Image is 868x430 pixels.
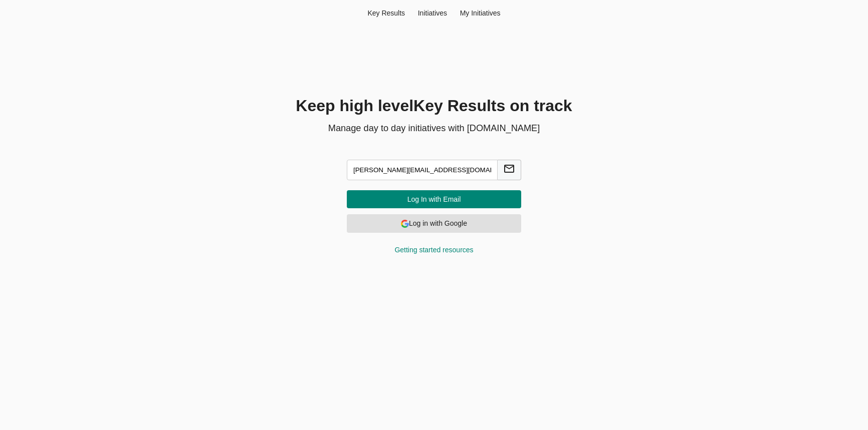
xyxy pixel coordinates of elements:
div: Key Result s [361,8,411,18]
span: Log In with Email [355,193,513,206]
input: Enter your email [347,160,498,180]
h1: Keep high level Key Result s on track [205,95,663,118]
img: Log in with Google [401,220,409,228]
div: My Initiatives [454,8,507,18]
p: Manage day to day initiatives with [DOMAIN_NAME] [205,122,663,135]
button: Log in with GoogleLog in with Google [347,214,521,233]
span: Log in with Google [355,217,513,230]
div: Initiatives [411,8,454,18]
button: Log In with Email [347,190,521,209]
div: Getting started resources [347,245,521,255]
